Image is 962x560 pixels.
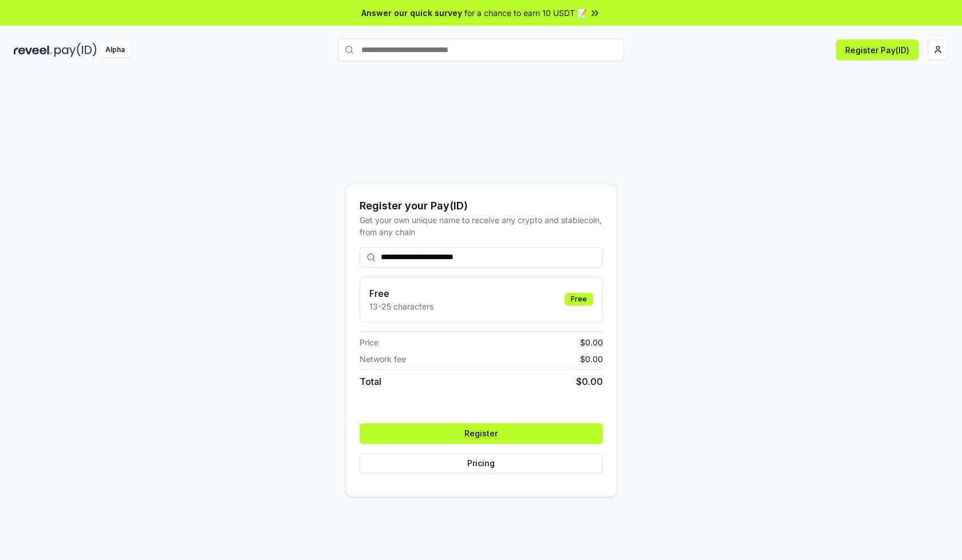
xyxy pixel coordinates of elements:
div: Alpha [99,43,131,57]
div: Get your own unique name to receive any crypto and stablecoin, from any chain [360,214,603,238]
span: $ 0.00 [576,375,603,388]
span: Network fee [360,353,406,365]
span: Answer our quick survey [361,7,462,19]
img: reveel_dark [14,43,52,57]
span: Total [360,375,381,388]
img: pay_id [54,43,97,57]
button: Pricing [360,453,603,474]
button: Register Pay(ID) [836,39,918,60]
div: Free [565,293,593,305]
div: Register your Pay(ID) [360,198,603,214]
p: 13-25 characters [369,300,433,312]
span: for a chance to earn 10 USDT 📝 [464,7,587,19]
span: $ 0.00 [580,336,603,348]
button: Register [360,423,603,444]
h3: Free [369,287,433,300]
span: $ 0.00 [580,353,603,365]
span: Price [360,336,379,348]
